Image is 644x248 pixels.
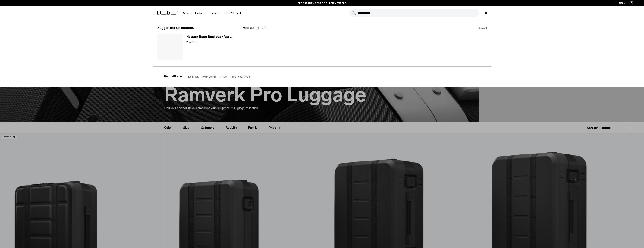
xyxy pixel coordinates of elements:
[180,6,244,20] nav: Main Navigation
[231,75,251,78] a: Track Your Order
[157,25,234,30] h3: Suggested Collections
[183,6,190,20] a: Shop
[186,40,234,44] p: View More
[164,75,183,78] h3: Helpful Pages
[186,34,234,39] h3: Hugger Base Backpack Vari...
[210,6,219,20] a: Support
[242,25,364,30] h3: Product Results
[188,75,199,78] a: Db Black
[195,6,204,20] a: Explore
[478,26,487,30] a: Shop All
[202,75,217,78] a: Help Centre
[220,75,227,78] a: FAQs
[225,6,241,20] a: Lost & Found
[298,2,346,5] a: FREE RETURNS FOR DB BLACK MEMBERS
[157,34,234,63] a: Hugger Base Backpack Vari... View More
